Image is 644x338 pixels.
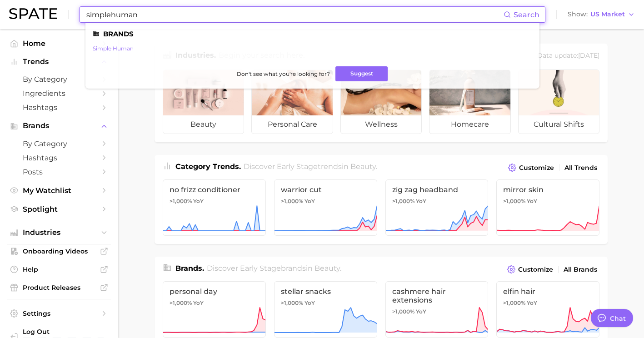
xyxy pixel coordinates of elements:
li: Brands [93,30,532,38]
span: homecare [429,115,510,134]
a: simple human [93,45,134,52]
a: mirror skin>1,000% YoY [496,179,599,236]
span: zig zag headband [392,185,482,194]
a: Settings [7,307,111,320]
span: My Watchlist [23,186,95,195]
span: Category Trends . [175,162,241,171]
button: Trends [7,55,111,69]
span: YoY [527,198,537,205]
a: Help [7,263,111,276]
span: by Category [23,139,95,148]
a: by Category [7,72,111,86]
span: mirror skin [503,185,593,194]
span: Show [568,12,588,17]
button: ShowUS Market [565,9,637,20]
span: personal care [252,115,332,134]
a: zig zag headband>1,000% YoY [385,179,489,236]
span: Don't see what you're looking for? [237,70,330,77]
a: no frizz conditioner>1,000% YoY [163,179,266,236]
span: US Market [590,12,625,17]
span: Product Releases [23,283,95,292]
a: Hashtags [7,151,111,165]
span: >1,000% [503,198,525,204]
span: wellness [341,115,421,134]
span: Discover Early Stage trends in . [244,162,377,171]
span: Help [23,265,95,273]
span: All Trends [564,164,597,172]
a: wellness [340,70,422,134]
span: Hashtags [23,154,95,162]
span: Customize [519,164,554,172]
span: Industries [23,229,95,237]
span: >1,000% [281,299,303,306]
span: Posts [23,168,95,176]
a: personal day>1,000% YoY [163,281,266,338]
span: YoY [527,299,537,307]
span: cultural shifts [519,115,599,134]
span: warrior cut [281,185,370,194]
div: Data update: [DATE] [537,50,599,62]
a: Home [7,36,111,50]
span: YoY [305,198,315,205]
a: Hashtags [7,100,111,114]
a: Spotlight [7,202,111,216]
a: Onboarding Videos [7,244,111,258]
span: YoY [193,198,204,205]
span: Search [514,10,539,19]
span: elfin hair [503,287,593,296]
span: YoY [416,198,426,205]
span: >1,000% [392,198,414,204]
span: YoY [416,308,426,315]
span: by Category [23,75,95,84]
a: elfin hair>1,000% YoY [496,281,599,338]
button: Suggest [335,66,388,81]
span: beauty [163,115,244,134]
span: Log Out [23,328,150,336]
span: personal day [170,287,259,296]
span: Discover Early Stage brands in . [207,264,341,273]
a: All Brands [561,263,599,276]
span: Hashtags [23,103,95,112]
span: YoY [193,299,204,307]
input: Search here for a brand, industry, or ingredient [85,7,504,22]
span: Customize [518,266,553,273]
a: homecare [429,70,510,134]
span: Brands [23,122,95,130]
a: All Trends [562,162,599,174]
a: My Watchlist [7,184,111,198]
button: Customize [506,161,556,174]
span: >1,000% [170,198,192,204]
span: beauty [350,162,376,171]
span: Settings [23,309,95,318]
span: Ingredients [23,89,95,98]
a: by Category [7,137,111,151]
button: Brands [7,119,111,133]
a: stellar snacks>1,000% YoY [274,281,377,338]
button: Customize [505,263,555,276]
span: >1,000% [281,198,303,204]
span: cashmere hair extensions [392,287,482,304]
span: Spotlight [23,205,95,214]
span: >1,000% [392,308,414,315]
span: beauty [315,264,340,273]
a: Product Releases [7,281,111,294]
span: Onboarding Videos [23,247,95,255]
span: >1,000% [503,299,525,306]
span: no frizz conditioner [170,185,259,194]
span: Trends [23,58,95,66]
a: cashmere hair extensions>1,000% YoY [385,281,489,338]
span: stellar snacks [281,287,370,296]
span: >1,000% [170,299,192,306]
button: Industries [7,226,111,239]
a: Ingredients [7,86,111,100]
span: Home [23,39,95,48]
img: SPATE [9,8,57,19]
a: cultural shifts [518,70,599,134]
a: beauty [163,70,244,134]
span: YoY [305,299,315,307]
span: All Brands [564,266,597,273]
span: Brands . [175,264,204,273]
a: Posts [7,165,111,179]
a: warrior cut>1,000% YoY [274,179,377,236]
a: personal care [251,70,333,134]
